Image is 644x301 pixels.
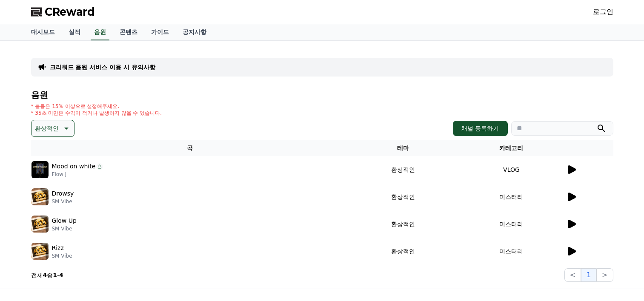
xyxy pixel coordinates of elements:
a: 공지사항 [176,24,213,40]
p: Glow Up [52,216,77,225]
th: 카테고리 [457,140,565,156]
th: 테마 [349,140,457,156]
a: 크리워드 음원 서비스 이용 시 유의사항 [50,63,155,71]
img: music [31,188,49,205]
td: 미스터리 [457,183,565,210]
a: 실적 [62,24,87,40]
td: 환상적인 [349,183,457,210]
p: Rizz [52,244,64,253]
p: Drowsy [52,189,74,198]
p: Flow J [52,171,103,178]
td: VLOG [457,156,565,183]
p: SM Vibe [52,198,74,205]
img: music [31,243,49,260]
p: SM Vibe [52,225,77,232]
button: 1 [581,268,596,282]
td: 미스터리 [457,238,565,265]
button: < [564,268,581,282]
td: 미스터리 [457,210,565,238]
a: 가이드 [144,24,176,40]
a: 콘텐츠 [113,24,144,40]
td: 환상적인 [349,210,457,238]
button: > [596,268,613,282]
span: CReward [45,5,95,19]
th: 곡 [31,140,349,156]
img: music [31,216,49,233]
button: 채널 등록하기 [453,121,507,136]
a: 대시보드 [24,24,62,40]
strong: 4 [43,272,47,278]
p: * 볼륨은 15% 이상으로 설정해주세요. [31,103,162,110]
h4: 음원 [31,90,613,99]
td: 환상적인 [349,156,457,183]
td: 환상적인 [349,238,457,265]
a: 음원 [91,24,109,40]
strong: 1 [53,272,57,278]
strong: 4 [59,272,63,278]
p: Mood on white [52,162,96,171]
a: 로그인 [593,7,613,17]
p: SM Vibe [52,253,72,259]
p: * 35초 미만은 수익이 적거나 발생하지 않을 수 있습니다. [31,110,162,116]
p: 환상적인 [35,122,59,134]
a: CReward [31,5,95,19]
button: 환상적인 [31,120,74,137]
p: 전체 중 - [31,271,63,279]
img: music [31,161,49,178]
